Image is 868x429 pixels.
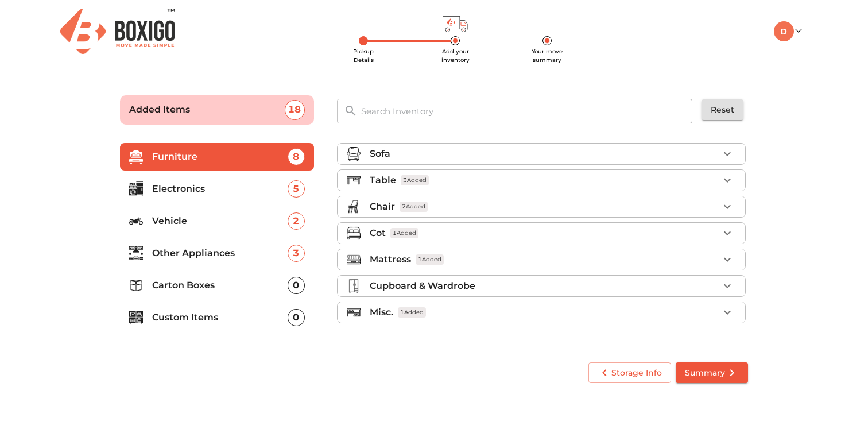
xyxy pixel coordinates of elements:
span: 2 Added [400,202,428,212]
span: Summary [685,366,739,380]
button: Summary [676,362,748,384]
p: Misc. [370,306,393,319]
p: Cupboard & Wardrobe [370,279,475,293]
p: Mattress [370,253,411,266]
span: 1 Added [416,254,444,265]
input: Search Inventory [354,99,700,123]
img: Boxigo [60,9,175,54]
p: Added Items [129,103,285,117]
span: Your move summary [532,48,563,64]
p: Cot [370,226,386,240]
p: Other Appliances [152,246,288,260]
span: Storage Info [598,366,662,380]
img: table [347,173,361,187]
button: Storage Info [588,362,671,384]
img: misc [347,306,361,319]
span: Pickup Details [353,48,374,64]
div: 8 [288,148,305,165]
p: Custom Items [152,311,288,324]
img: sofa [347,147,361,161]
span: 1 Added [390,228,418,239]
p: Sofa [370,147,390,161]
p: Vehicle [152,214,288,228]
span: 3 Added [401,175,429,186]
p: Carton Boxes [152,279,288,292]
div: 0 [288,277,305,294]
div: 3 [288,245,305,262]
img: cot [347,226,361,240]
button: Reset [702,99,743,121]
span: 1 Added [398,307,426,318]
div: 2 [288,212,305,230]
div: 0 [288,309,305,326]
div: 5 [288,180,305,198]
div: 18 [285,100,305,120]
p: Table [370,173,396,187]
img: mattress [347,253,361,266]
img: cupboard_wardrobe [347,279,361,293]
span: Reset [711,103,734,117]
img: chair [347,200,361,214]
p: Furniture [152,150,288,164]
p: Chair [370,200,395,214]
span: Add your inventory [441,48,470,64]
p: Electronics [152,182,288,196]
